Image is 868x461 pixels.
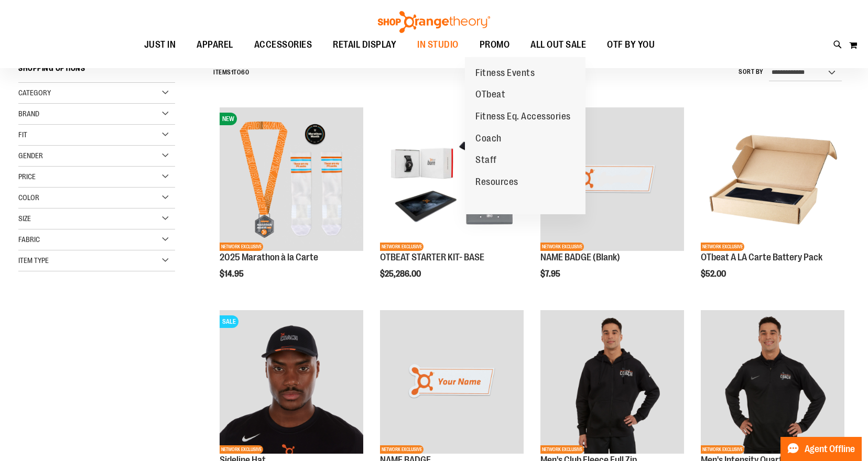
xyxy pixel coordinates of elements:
[475,89,505,102] span: OTbeat
[739,68,764,76] label: Sort By
[376,11,492,33] img: Shop Orangetheory
[18,109,39,118] span: Brand
[475,111,571,124] span: Fitness Eq. Accessories
[231,69,234,76] span: 1
[475,155,497,168] span: Staff
[380,107,524,253] a: OTBEAT STARTER KIT- BASENETWORK EXCLUSIVE
[220,310,363,455] a: Sideline Hat primary imageSALENETWORK EXCLUSIVE
[220,107,363,251] img: 2025 Marathon à la Carte
[220,315,238,328] span: SALE
[214,102,368,305] div: product
[333,33,396,57] span: RETAIL DISPLAY
[701,107,844,251] img: Product image for OTbeat A LA Carte Battery Pack
[607,33,655,57] span: OTF BY YOU
[701,269,728,279] span: $52.00
[540,445,584,454] span: NETWORK EXCLUSIVE
[701,445,744,454] span: NETWORK EXCLUSIVE
[18,256,49,265] span: Item Type
[220,243,263,251] span: NETWORK EXCLUSIVE
[540,269,562,279] span: $7.95
[380,107,524,251] img: OTBEAT STARTER KIT- BASE
[220,445,263,454] span: NETWORK EXCLUSIVE
[805,444,855,454] span: Agent Offline
[475,133,502,146] span: Coach
[380,310,524,454] img: Product image for NAME BADGE
[701,107,844,253] a: Product image for OTbeat A LA Carte Battery PackNETWORK EXCLUSIVE
[701,252,822,262] a: OTbeat A LA Carte Battery Pack
[18,214,31,223] span: Size
[18,172,36,181] span: Price
[18,59,175,83] strong: Shopping Options
[220,269,245,279] span: $14.95
[540,310,684,455] a: OTF Mens Coach FA23 Club Fleece Full Zip - Black primary imageNETWORK EXCLUSIVE
[417,33,459,57] span: IN STUDIO
[380,310,524,455] a: Product image for NAME BADGENETWORK EXCLUSIVE
[18,89,51,97] span: Category
[780,437,862,461] button: Agent Offline
[254,33,312,57] span: ACCESSORIES
[530,33,586,57] span: ALL OUT SALE
[540,243,584,251] span: NETWORK EXCLUSIVE
[696,102,850,305] div: product
[375,102,529,305] div: product
[380,269,422,279] span: $25,286.00
[475,177,518,190] span: Resources
[380,252,484,262] a: OTBEAT STARTER KIT- BASE
[380,243,424,251] span: NETWORK EXCLUSIVE
[18,151,43,160] span: Gender
[475,68,535,81] span: Fitness Events
[220,310,363,454] img: Sideline Hat primary image
[18,193,39,202] span: Color
[540,252,620,262] a: NAME BADGE (Blank)
[220,107,363,253] a: 2025 Marathon à la CarteNEWNETWORK EXCLUSIVE
[380,445,424,454] span: NETWORK EXCLUSIVE
[535,102,689,305] div: product
[18,130,27,139] span: Fit
[701,243,744,251] span: NETWORK EXCLUSIVE
[18,235,40,244] span: Fabric
[540,310,684,454] img: OTF Mens Coach FA23 Club Fleece Full Zip - Black primary image
[540,107,684,253] a: NAME BADGE (Blank)NETWORK EXCLUSIVE
[540,107,684,251] img: NAME BADGE (Blank)
[701,310,844,454] img: OTF Mens Coach FA23 Intensity Quarter Zip - Black primary image
[241,69,249,76] span: 60
[220,113,237,125] span: NEW
[480,33,510,57] span: PROMO
[701,310,844,455] a: OTF Mens Coach FA23 Intensity Quarter Zip - Black primary imageNETWORK EXCLUSIVE
[197,33,233,57] span: APPAREL
[213,64,249,81] h2: Items to
[220,252,318,262] a: 2025 Marathon à la Carte
[144,33,176,57] span: JUST IN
